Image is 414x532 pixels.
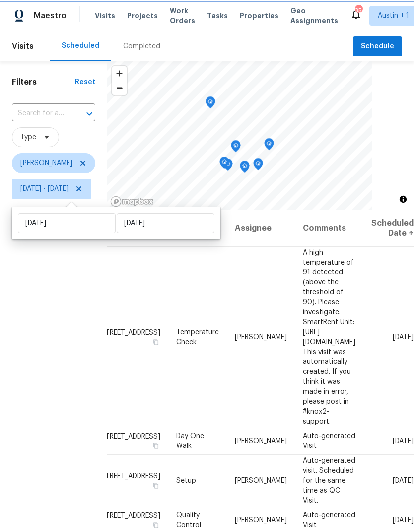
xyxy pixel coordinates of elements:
input: End date [117,213,214,233]
button: Zoom in [112,66,127,81]
div: 35 [355,6,362,16]
span: Austin + 1 [378,11,409,21]
div: Completed [123,41,160,51]
div: Map marker [264,138,274,154]
span: [DATE] [393,517,414,524]
div: Map marker [240,161,250,176]
span: Setup [176,477,196,484]
span: Geo Assignments [290,6,338,26]
span: Type [20,132,36,142]
span: Visits [95,11,115,21]
span: Auto-generated visit. Scheduled for the same time as QC Visit. [303,457,355,504]
span: Properties [240,11,278,21]
span: Projects [127,11,158,21]
span: Visits [12,35,34,57]
button: Copy Address [151,337,160,346]
span: Maestro [34,11,67,21]
th: Comments [295,210,363,247]
span: Temperature Check [176,328,219,345]
span: Day One Walk [176,433,204,449]
h1: Filters [12,77,75,87]
th: Scheduled Date ↑ [363,210,414,247]
button: Toggle attribution [397,193,409,205]
div: Map marker [206,96,215,112]
span: [DATE] [393,438,414,444]
input: Search for an address... [12,106,68,121]
button: Open [82,107,96,121]
span: [DATE] [393,477,414,484]
a: Mapbox homepage [110,196,154,207]
span: [PERSON_NAME] [20,158,72,168]
button: Copy Address [151,442,160,450]
span: A high temperature of 91 detected (above the threshold of 90). Please investigate. SmartRent Unit... [303,249,355,425]
div: Map marker [231,140,241,156]
span: Auto-generated Visit [303,433,355,449]
span: [PERSON_NAME] [235,438,287,444]
span: [STREET_ADDRESS] [98,433,160,440]
button: Schedule [353,36,402,57]
span: [PERSON_NAME] [235,477,287,484]
span: [PERSON_NAME] [235,517,287,524]
span: [DATE] [393,333,414,340]
div: Reset [75,77,95,87]
canvas: Map [107,61,372,210]
span: Toggle attribution [400,194,406,205]
span: [DATE] - [DATE] [20,184,69,194]
input: Start date [18,213,116,233]
div: Map marker [253,158,263,174]
span: [STREET_ADDRESS] [98,329,160,336]
span: Schedule [361,40,394,53]
span: Quality Control [176,512,201,529]
span: Auto-generated Visit [303,512,355,529]
button: Zoom out [112,81,127,95]
span: Tasks [207,12,228,19]
div: Scheduled [62,41,99,51]
button: Copy Address [151,481,160,490]
span: [PERSON_NAME] [235,333,287,340]
span: [STREET_ADDRESS] [98,512,160,519]
th: Assignee [227,210,295,247]
div: Map marker [219,157,229,172]
span: Work Orders [170,6,195,26]
button: Copy Address [151,521,160,530]
span: [STREET_ADDRESS] [98,472,160,479]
